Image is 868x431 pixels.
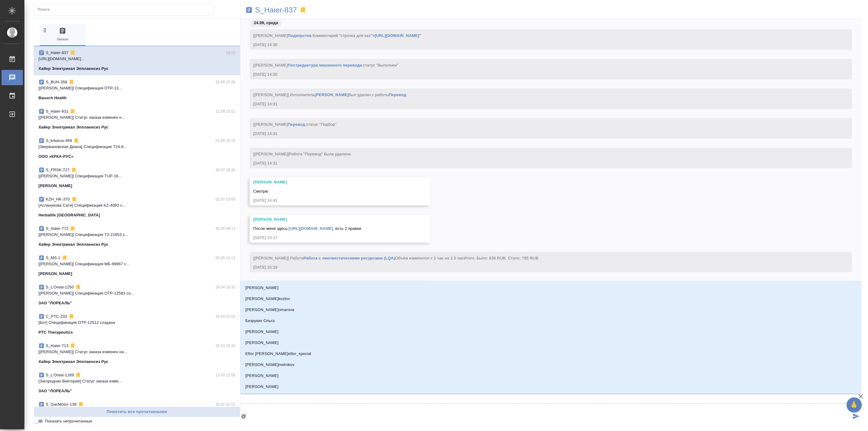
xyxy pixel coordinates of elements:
[46,226,68,232] p: S_Haier-772
[38,154,74,160] p: ООО «КРКА-РУС»
[253,71,831,78] div: [DATE] 14:30
[215,313,235,320] p: 16.04 01:01
[253,63,398,67] span: [[PERSON_NAME] .
[38,290,235,296] p: [[PERSON_NAME]] Спецификация OTP-12583 со...
[46,108,68,114] p: S_Haier-831
[46,167,70,173] p: S_FRSK-727
[70,50,76,56] svg: Отписаться
[245,373,279,379] p: [PERSON_NAME]
[215,401,235,407] p: 28.02 01:01
[78,401,84,407] svg: Отписаться
[46,284,74,290] p: S_L’Oreal-1250
[46,196,70,202] p: KZH_HK-370
[215,255,235,261] p: 05.05 13:11
[315,92,349,97] a: [PERSON_NAME]
[215,226,235,232] p: 30.05 09:17
[245,318,275,324] p: Безруких Ольга
[46,50,68,56] p: S_Haier-837
[288,122,305,127] a: Перевод
[253,216,409,223] div: [PERSON_NAME]
[38,212,100,218] p: Herbalife [GEOGRAPHIC_DATA]
[215,108,235,114] p: 12.09 15:51
[38,85,235,91] p: [[PERSON_NAME]] Спецификация OTP-13...
[62,255,68,261] svg: Отписаться
[226,50,235,56] p: 16:22
[38,95,67,101] p: Bausch Health
[38,114,235,121] p: [[PERSON_NAME]] Статус заказа изменен н...
[71,167,77,173] svg: Отписаться
[38,232,235,238] p: [[PERSON_NAME]] Спецификация Т2-21653 с...
[215,79,235,85] p: 22.09 15:28
[75,284,81,290] svg: Отписаться
[849,399,859,411] span: 🙏
[303,256,395,260] a: Работа с лингвистическими ресурсами (LQA)
[46,401,77,407] p: S_GacMotor-139
[245,296,290,302] p: [PERSON_NAME]kozlov
[847,397,862,413] button: 🙏
[245,307,294,313] p: [PERSON_NAME]omarova
[38,173,235,179] p: [[PERSON_NAME]] Спецификация TUP-16...
[215,343,235,349] p: 25.03 15:26
[288,63,362,67] a: Постредактура машинного перевода
[34,193,240,222] div: KZH_HK-37002.07 13:00[Асланукова Сати] Спецификация KZ-4093 с...Herbalife [GEOGRAPHIC_DATA]
[289,152,352,156] span: Работа "Перевод" была удалена:
[245,285,279,291] p: [PERSON_NAME]
[38,300,72,306] p: ЗАО "ЛОРЕАЛЬ"
[34,407,240,417] button: Пометить все прочитанными
[288,33,311,38] a: Подверстка
[34,368,240,398] div: S_L’Oreal-118913.03 12:53[Загородних Виктория] Статус заказа изме...ЗАО "ЛОРЕАЛЬ"
[245,351,311,357] p: Eftor [PERSON_NAME]eftor_special
[253,160,831,166] div: [DATE] 14:31
[38,202,235,208] p: [Асланукова Сати] Спецификация KZ-4093 с...
[253,152,352,156] span: [[PERSON_NAME]]
[253,122,337,127] span: [[PERSON_NAME] .
[34,281,240,310] div: S_L’Oreal-125029.04 15:32[[PERSON_NAME]] Спецификация OTP-12583 со...ЗАО "ЛОРЕАЛЬ"
[46,343,68,349] p: S_Haier-713
[46,79,67,85] p: S_BUH-358
[45,418,92,424] span: Показать непрочитанные
[71,196,77,202] svg: Отписаться
[253,33,421,38] span: [[PERSON_NAME] .
[34,339,240,368] div: S_Haier-71325.03 15:26[[PERSON_NAME]] Статус заказа изменен на...Хайер Электрикал Эпплаенсиз Рус
[70,343,76,349] svg: Отписаться
[38,349,235,355] p: [[PERSON_NAME]] Статус заказа изменен на...
[464,256,538,260] span: Итого. Было: 636 RUB. Стало: 795 RUB
[38,388,72,394] p: ЗАО "ЛОРЕАЛЬ"
[37,408,237,415] span: Пометить все прочитанными
[253,197,409,204] div: [DATE] 14:41
[253,256,538,260] span: [[PERSON_NAME]] Работа Объём изменился с 2 час на 2.5 час
[38,261,235,267] p: [[PERSON_NAME]] Спецификация МБ-99867 с...
[215,196,235,202] p: 02.07 13:00
[289,226,333,231] a: [URL][DOMAIN_NAME]
[38,320,235,326] p: [Бот] Спецификация OTP-12512 создана
[253,226,362,231] span: После меня здесь: , есть 2 правки.
[42,27,48,33] svg: Зажми и перетащи, чтобы поменять порядок вкладок
[34,105,240,134] div: S_Haier-83112.09 15:51[[PERSON_NAME]] Статус заказа изменен н...Хайер Электрикал Эпплаенсиз Рус
[38,359,108,365] p: Хайер Электрикал Эпплаенсиз Рус
[253,92,406,97] span: [[PERSON_NAME]] Исполнитель был удален с работы
[73,138,79,144] svg: Отписаться
[215,167,235,173] p: 30.07 15:40
[34,75,240,105] div: S_BUH-35822.09 15:28[[PERSON_NAME]] Спецификация OTP-13...Bausch Health
[245,384,279,390] p: [PERSON_NAME]
[255,7,297,13] a: S_Haier-837
[363,63,398,67] span: статус "Выполнен"
[34,310,240,339] div: C_PTC-23316.04 01:01[Бот] Спецификация OTP-12512 созданаPTC Therapeutics
[253,131,831,137] div: [DATE] 14:31
[38,124,108,130] p: Хайер Электрикал Эпплаенсиз Рус
[215,138,235,144] p: 01.09 15:10
[253,264,831,270] div: [DATE] 15:19
[38,329,73,335] p: PTC Therapeutics
[245,362,295,368] p: [PERSON_NAME]melnikov
[38,378,235,384] p: [Загородних Виктория] Статус заказа изме...
[38,144,235,150] p: [Звержановская Диана] Спецификация T24-6...
[46,313,67,320] p: C_PTC-233
[34,398,240,427] div: S_GacMotor-13928.02 01:01[Бот] Спецификация AU-15707 созданаООО "ГАК МОТОР РУС"
[253,42,831,48] div: [DATE] 14:30
[306,122,337,127] span: статус "Подбор"
[253,179,409,185] div: [PERSON_NAME]
[389,92,407,97] a: Перевод
[38,183,72,189] p: [PERSON_NAME]
[245,340,279,346] p: [PERSON_NAME]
